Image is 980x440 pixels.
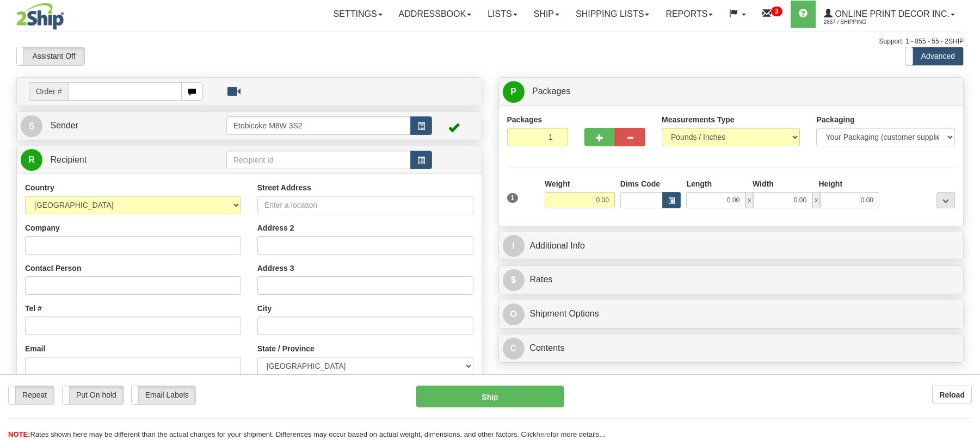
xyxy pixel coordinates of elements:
[771,7,782,16] sup: 3
[257,343,315,354] label: State / Province
[21,149,42,171] span: R
[257,222,294,233] label: Address 2
[503,235,960,257] a: IAdditional Info
[955,164,979,275] iframe: chat widget
[824,17,905,28] span: 2867 / Shipping
[21,149,204,171] a: R Recipient
[9,386,54,404] label: Repeat
[833,9,950,18] span: Online Print Decor Inc.
[416,386,563,407] button: Ship
[17,47,84,65] label: Assistant Off
[391,1,480,28] a: Addressbook
[25,263,81,274] label: Contact Person
[226,151,411,169] input: Recipient Id
[29,82,68,101] span: Order #
[545,178,570,189] label: Weight
[662,114,735,125] label: Measurements Type
[257,303,272,314] label: City
[503,303,525,325] span: O
[819,178,843,189] label: Height
[479,1,525,28] a: Lists
[16,3,64,30] img: logo2867.jpg
[568,1,657,28] a: Shipping lists
[503,337,960,360] a: CContents
[503,338,525,360] span: C
[503,269,960,291] a: $Rates
[25,182,54,193] label: Country
[25,343,45,354] label: Email
[257,263,294,274] label: Address 3
[503,303,960,325] a: OShipment Options
[532,86,570,96] span: Packages
[816,1,963,28] a: Online Print Decor Inc. 2867 / Shipping
[25,222,60,233] label: Company
[936,192,955,208] div: ...
[25,303,42,314] label: Tel #
[503,235,525,257] span: I
[503,80,960,103] a: P Packages
[932,386,972,404] button: Reload
[537,430,551,438] a: here
[325,1,391,28] a: Settings
[745,192,753,208] span: x
[906,47,963,65] label: Advanced
[16,37,964,46] div: Support: 1 - 855 - 55 - 2SHIP
[21,115,42,137] span: S
[507,114,543,125] label: Packages
[50,121,78,130] span: Sender
[753,178,774,189] label: Width
[507,193,519,203] span: 1
[132,386,195,404] label: Email Labels
[939,391,965,399] b: Reload
[257,196,473,214] input: Enter a location
[620,178,660,189] label: Dims Code
[526,1,568,28] a: Ship
[816,114,854,125] label: Packaging
[21,115,226,137] a: S Sender
[686,178,712,189] label: Length
[50,155,87,164] span: Recipient
[657,1,721,28] a: Reports
[63,386,123,404] label: Put On hold
[8,430,30,438] span: NOTE:
[503,81,525,103] span: P
[226,116,411,135] input: Sender Id
[503,269,525,291] span: $
[754,1,791,28] a: 3
[257,182,311,193] label: Street Address
[812,192,820,208] span: x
